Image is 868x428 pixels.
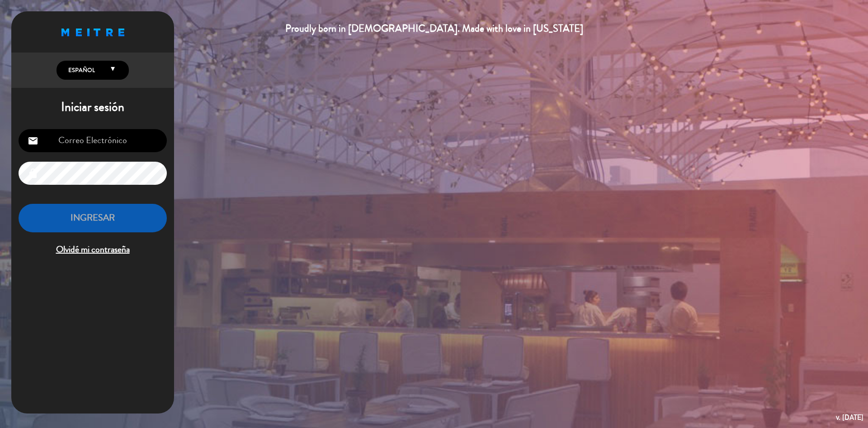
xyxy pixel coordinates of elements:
h1: Iniciar sesión [11,100,174,115]
i: lock [28,168,38,179]
span: Español [66,66,95,75]
i: email [28,135,38,146]
button: INGRESAR [19,204,167,232]
div: v. [DATE] [836,411,863,423]
input: Correo Electrónico [19,129,167,152]
span: Olvidé mi contraseña [19,242,167,257]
